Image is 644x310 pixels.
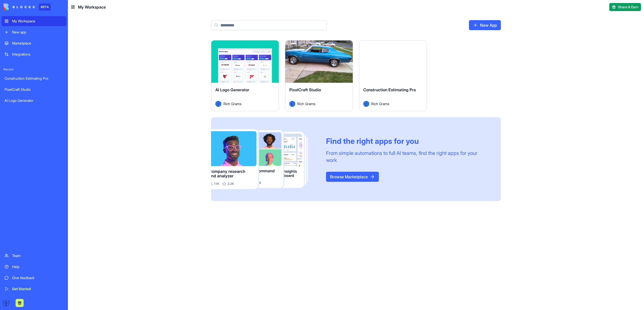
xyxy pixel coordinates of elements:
[297,101,315,106] span: Rich Grams
[609,3,641,11] button: Share & Earn
[78,4,106,10] span: My Workspace
[5,76,63,81] div: Construction Estimating Pro
[289,87,321,92] span: PixelCraft Studio
[211,129,318,189] img: Frame_181_egmpey.png
[2,251,66,261] a: Team
[2,84,66,95] a: PixelCraft Studio
[12,52,63,57] div: Integrations
[2,16,66,26] a: My Workspace
[12,264,63,269] div: Help
[12,41,63,46] div: Marketplace
[326,137,489,146] div: Find the right apps for you
[39,4,51,11] div: BETA
[223,101,242,106] span: Rich Grams
[2,49,66,59] a: Integrations
[363,101,369,107] img: Avatar
[2,73,66,83] a: Construction Estimating Pro
[215,101,221,107] img: Avatar
[469,20,501,30] a: New App
[326,150,489,164] div: From simple automations to full AI teams, find the right apps for your work
[12,286,63,291] div: Get Started
[289,101,295,107] img: Avatar
[2,38,66,48] a: Marketplace
[5,87,63,92] div: PixelCraft Studio
[2,27,66,37] a: New app
[326,172,379,182] a: Browse Marketplace
[5,98,63,103] div: AI Logo Generator
[2,262,66,272] a: Help
[4,4,35,11] img: logo
[12,19,63,24] div: My Workspace
[12,253,63,258] div: Team
[3,299,11,307] img: ACg8ocJXc4biGNmL-6_84M9niqKohncbsBQNEji79DO8k46BE60Re2nP=s96-c
[211,40,279,111] a: AI Logo GeneratorAvatarRich Grams
[2,96,66,106] a: AI Logo Generator
[371,101,389,106] span: Rich Grams
[359,40,427,111] a: Construction Estimating ProAvatarRich Grams
[618,5,638,10] span: Share & Earn
[363,87,416,92] span: Construction Estimating Pro
[2,284,66,294] a: Get Started
[285,40,353,111] a: PixelCraft StudioAvatarRich Grams
[4,4,51,11] a: BETA
[2,67,66,71] span: Recent
[12,30,63,35] div: New app
[12,275,63,280] div: Give feedback
[215,87,249,92] span: AI Logo Generator
[2,273,66,283] a: Give feedback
